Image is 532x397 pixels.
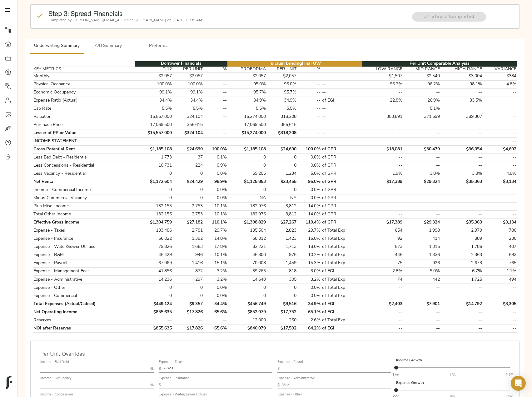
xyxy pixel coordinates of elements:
[227,243,266,251] td: 82,221
[441,113,483,121] td: 389,307
[483,80,517,88] td: 4.8%
[172,219,203,227] td: $27,182
[137,42,180,50] span: Proforma
[135,259,173,267] td: 67,969
[362,61,517,67] th: Per Unit Comparable Analysis
[403,235,441,243] td: 414
[135,210,173,219] td: 132,155
[297,210,321,219] td: 14.0%
[403,145,441,153] td: $30,479
[297,251,321,259] td: 10.2%
[403,251,441,259] td: 1,336
[227,105,266,113] td: 5.5%
[135,202,173,210] td: 132,155
[203,121,227,129] td: --
[483,137,517,145] td: --
[321,243,362,251] td: of Total Exp
[441,170,483,178] td: 3.8%
[321,105,362,113] td: --
[362,186,403,194] td: --
[33,194,135,202] td: Minus Commercial Vacancy
[172,251,203,259] td: 946
[172,186,203,194] td: 0
[297,113,321,121] td: --
[441,72,483,80] td: $3,004
[297,105,321,113] td: --
[441,88,483,97] td: --
[362,145,403,153] td: $18,081
[362,80,403,88] td: 96.2%
[483,202,517,210] td: --
[172,235,203,243] td: 1,382
[321,80,362,88] td: --
[135,153,173,162] td: 1,773
[203,113,227,121] td: --
[203,210,227,219] td: 10.1%
[203,88,227,97] td: --
[203,202,227,210] td: 10.1%
[277,393,302,397] label: Expense - Other
[362,67,403,72] th: LOW RANGE
[403,178,441,186] td: $29,324
[266,178,297,186] td: $23,455
[362,251,403,259] td: 445
[441,162,483,170] td: --
[511,376,526,391] div: Open Intercom Messenger
[321,202,362,210] td: of GPR
[266,243,297,251] td: 1,713
[393,371,399,378] span: 0%
[135,105,173,113] td: 5.5%
[33,178,135,186] td: Net Rental
[135,178,173,186] td: $1,172,604
[266,210,297,219] td: 3,812
[227,129,266,137] td: $15,274,000
[33,145,135,153] td: Gross Potential Rent
[227,153,266,162] td: 0
[362,88,403,97] td: --
[483,178,517,186] td: $3,134
[33,153,135,162] td: Less Bad Debt - Residential
[362,162,403,170] td: --
[227,178,266,186] td: $1,125,853
[321,113,362,121] td: --
[441,194,483,202] td: --
[33,88,135,97] td: Economic Occupancy
[441,202,483,210] td: --
[362,178,403,186] td: $17,389
[159,393,207,397] label: Expense - Water/Sewer Utilities
[483,170,517,178] td: 4.8%
[40,360,69,364] label: Income - Bad Debt
[483,72,517,80] td: $384
[297,194,321,202] td: 0.0%
[483,145,517,153] td: $4,602
[321,153,362,162] td: of GPR
[297,129,321,137] td: --
[172,67,203,72] th: PER UNIT
[33,243,135,251] td: Expense - Water/Sewer Utilities
[33,219,135,227] td: Effective Gross Income
[203,170,227,178] td: 0.0%
[172,145,203,153] td: $24,690
[203,145,227,153] td: 100.0%
[33,105,135,113] td: Cap Rate
[135,129,173,137] td: $15,557,000
[297,235,321,243] td: 15.0%
[483,129,517,137] td: --
[266,88,297,97] td: 95.7%
[135,243,173,251] td: 79,826
[135,227,173,235] td: 133,486
[362,219,403,227] td: $17,389
[227,113,266,121] td: 15,274,000
[33,170,135,178] td: Less Vacancy - Residential
[172,129,203,137] td: $324,104
[203,72,227,80] td: --
[135,67,173,72] th: T-12
[483,67,517,72] th: VARIANCE
[203,259,227,267] td: 15.1%
[227,145,266,153] td: $1,185,108
[203,67,227,72] th: %
[33,67,135,72] th: KEY METRICS
[483,186,517,194] td: --
[203,153,227,162] td: 0.1%
[403,153,441,162] td: --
